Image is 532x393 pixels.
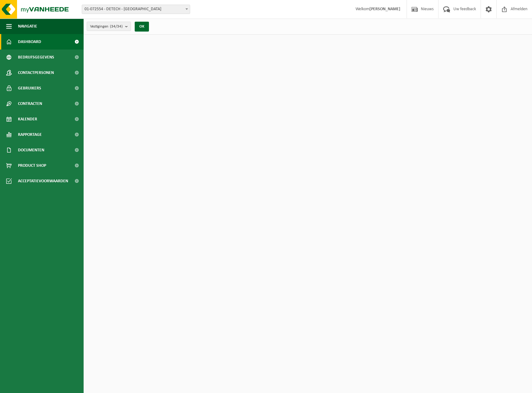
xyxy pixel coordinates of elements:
[82,5,190,14] span: 01-072554 - DETECH - LOKEREN
[18,50,54,65] span: Bedrijfsgegevens
[18,158,46,173] span: Product Shop
[18,19,37,34] span: Navigatie
[18,96,42,111] span: Contracten
[18,34,41,50] span: Dashboard
[110,24,123,28] count: (34/34)
[87,22,131,31] button: Vestigingen(34/34)
[18,173,68,189] span: Acceptatievoorwaarden
[18,111,37,127] span: Kalender
[82,5,190,14] span: 01-072554 - DETECH - LOKEREN
[18,80,41,96] span: Gebruikers
[90,22,123,31] span: Vestigingen
[369,7,400,11] strong: [PERSON_NAME]
[18,127,42,142] span: Rapportage
[18,142,44,158] span: Documenten
[135,22,149,32] button: OK
[18,65,54,80] span: Contactpersonen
